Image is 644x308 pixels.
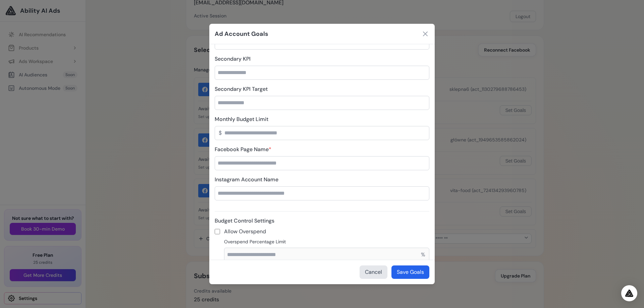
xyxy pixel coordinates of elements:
span: % [421,248,429,262]
label: Instagram Account Name [215,176,429,184]
button: Save Goals [391,265,429,279]
img: tab_domain_overview_orange.svg [18,39,23,44]
label: Allow Overspend [224,228,266,236]
div: Open Intercom Messenger [621,285,637,301]
img: website_grey.svg [11,17,16,23]
img: logo_orange.svg [11,11,16,16]
div: Domain Overview [25,40,60,44]
h3: Ad Account Goals [215,29,268,39]
label: Secondary KPI [215,55,429,63]
img: tab_keywords_by_traffic_grey.svg [67,39,72,44]
label: Secondary KPI Target [215,85,429,93]
div: v 4.0.25 [19,11,33,16]
button: Cancel [360,265,387,279]
label: Overspend Percentage Limit [224,238,429,245]
div: Domain: [URL] [17,17,48,23]
h4: Budget Control Settings [215,217,429,225]
label: Facebook Page Name [215,145,429,153]
span: $ [215,126,222,140]
label: Monthly Budget Limit [215,115,429,123]
div: Keywords by Traffic [74,40,113,44]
